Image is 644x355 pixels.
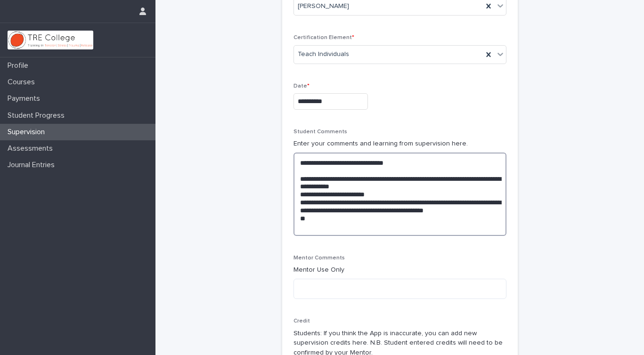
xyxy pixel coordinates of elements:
[4,111,72,120] p: Student Progress
[4,94,48,103] p: Payments
[293,83,310,89] span: Date
[8,31,93,49] img: L01RLPSrRaOWR30Oqb5K
[293,129,347,135] span: Student Comments
[293,265,506,275] p: Mentor Use Only
[4,144,60,153] p: Assessments
[298,1,349,11] span: [PERSON_NAME]
[4,78,42,87] p: Courses
[298,49,349,59] span: Teach Individuals
[4,128,52,137] p: Supervision
[293,139,506,149] p: Enter your comments and learning from supervision here.
[4,61,36,70] p: Profile
[293,318,310,324] span: Credit
[293,255,345,261] span: Mentor Comments
[293,35,354,40] span: Certification Element
[4,161,62,169] p: Journal Entries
